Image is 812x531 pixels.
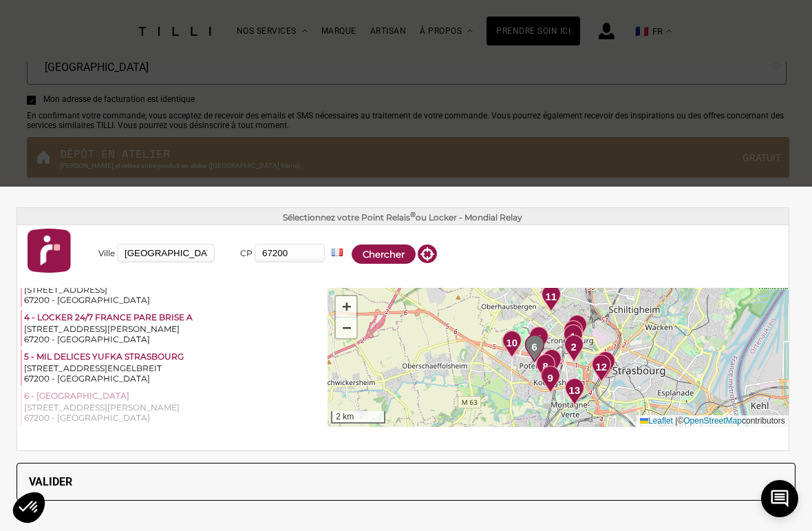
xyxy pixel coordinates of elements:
img: pointsrelais_pin.png [592,355,611,382]
div: 67200 - [GEOGRAPHIC_DATA] [24,373,325,384]
div: 2 km [331,411,385,424]
img: pointsrelais_pin.png [564,320,583,348]
div: 12 [586,355,617,386]
div: [STREET_ADDRESS][PERSON_NAME] [24,402,325,413]
img: pointsrelais_pin.png [541,366,560,393]
div: 1 [557,324,588,355]
div: 5 [536,349,567,380]
span: − [342,319,351,336]
img: pointsrelais_pin.png [564,324,583,352]
span: 6 [532,340,537,355]
span: 13 [568,383,580,399]
div: 5 - MIL DELICES YUFKA STRASBOURG [24,351,325,363]
div: © contributors [637,415,789,427]
a: Zoom out [336,317,356,338]
button: Valider [17,463,795,501]
div: 7 [562,315,592,346]
div: 67200 - [GEOGRAPHIC_DATA] [24,334,325,344]
div: Sélectionnez votre Point Relais ou Locker - Mondial Relay [17,208,789,225]
button: Chercher [352,244,416,264]
span: 9 [548,371,553,386]
img: FR [332,249,343,256]
div: 14 [590,351,621,382]
a: Zoom in [336,296,356,317]
img: pointsrelais_pin_grey.png [525,335,544,362]
sup: ® [410,210,416,219]
div: 9 [535,366,566,397]
span: 4 [536,331,542,347]
img: pointsrelais_pin.png [529,326,548,354]
span: 7 [575,320,580,335]
img: pointsrelais_pin.png [568,315,587,342]
img: pointsrelais_pin.png [542,284,561,312]
label: CP [222,248,253,258]
div: 13 [559,378,590,409]
div: 6 [519,335,550,366]
span: 8 [543,359,548,375]
span: 1 [570,329,576,345]
div: 6 - [GEOGRAPHIC_DATA] [24,391,325,402]
img: pointsrelais_pin.png [502,331,522,358]
label: Ville [84,248,115,258]
div: 11 [535,284,566,315]
span: | [675,416,677,426]
span: + [342,298,351,315]
div: 4 - LOCKER 24/7 FRANCE PARE BRISE A [24,312,325,324]
div: 67200 - [GEOGRAPHIC_DATA] [24,295,325,305]
span: 2 [571,340,577,355]
div: 2 [558,335,589,366]
span: 10 [506,335,517,351]
img: pointsrelais_pin.png [564,335,584,362]
a: Leaflet [640,416,673,426]
div: 10 [496,331,527,362]
img: pointsrelais_pin.png [596,351,615,379]
div: [STREET_ADDRESS][PERSON_NAME] [24,324,325,334]
a: OpenStreetMap [683,416,742,426]
img: pointsrelais_pin.png [565,378,584,406]
img: pointsrelais_pin.png [536,354,555,382]
span: 11 [545,289,557,305]
div: [STREET_ADDRESS] [24,284,325,295]
img: pointsrelais_pin.png [542,349,562,377]
span: 12 [595,360,607,375]
div: 67200 - [GEOGRAPHIC_DATA] [24,413,325,423]
div: 3 [557,320,588,351]
div: 8 [530,354,561,385]
div: [STREET_ADDRESS]ENGELBREIT [24,363,325,373]
div: 4 [523,326,554,357]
